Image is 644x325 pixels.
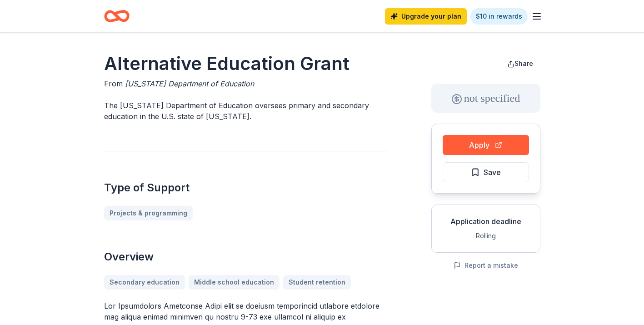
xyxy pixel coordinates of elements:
button: Save [443,162,529,182]
a: Home [104,5,130,27]
p: The [US_STATE] Department of Education oversees primary and secondary education in the U.S. state... [104,100,388,122]
a: Upgrade your plan [385,8,467,25]
div: Application deadline [439,216,533,227]
span: [US_STATE] Department of Education [125,79,254,88]
h2: Overview [104,250,388,264]
div: From [104,78,388,89]
a: $10 in rewards [470,8,528,25]
div: Rolling [439,230,533,241]
span: Save [484,166,501,178]
button: Apply [443,135,529,155]
span: Share [514,60,533,67]
div: not specified [431,84,540,113]
h1: Alternative Education Grant [104,51,388,76]
button: Share [500,55,540,73]
button: Report a mistake [454,260,518,271]
h2: Type of Support [104,180,388,195]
